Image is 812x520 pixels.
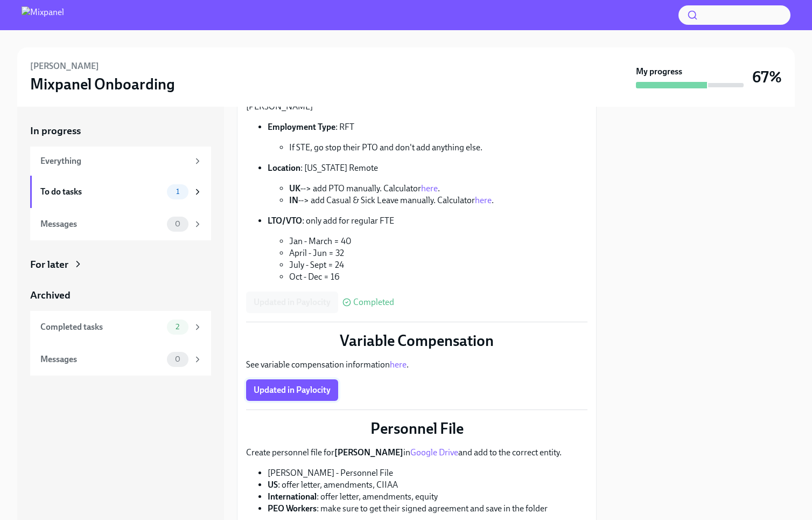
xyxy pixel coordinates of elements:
[254,385,331,396] span: Updated in Paylocity
[268,162,587,174] p: : [US_STATE] Remote
[268,216,302,226] strong: LTO/VTO
[30,124,211,138] a: In progress
[169,220,187,228] span: 0
[353,298,394,307] span: Completed
[30,176,211,208] a: To do tasks1
[334,447,403,457] strong: [PERSON_NAME]
[22,6,64,24] img: Mixpanel
[30,60,99,72] h6: [PERSON_NAME]
[421,183,438,193] a: here
[30,258,211,272] a: For later
[268,479,587,491] li: : offer letter, amendments, CIIAA
[30,147,211,176] a: Everything
[475,195,492,205] a: here
[390,359,407,370] a: here
[268,122,335,132] strong: Employment Type
[289,195,298,205] strong: IN
[30,208,211,240] a: Messages0
[246,101,587,113] p: [PERSON_NAME]
[268,491,587,503] li: : offer letter, amendments, equity
[246,379,338,401] button: Updated in Paylocity
[636,66,682,78] strong: My progress
[30,343,211,376] a: Messages0
[246,419,587,438] p: Personnel File
[268,163,300,173] strong: Location
[30,288,211,302] a: Archived
[40,353,163,365] div: Messages
[40,218,163,230] div: Messages
[410,447,458,457] a: Google Drive
[40,155,188,167] div: Everything
[289,235,587,247] li: Jan - March = 40
[30,311,211,343] a: Completed tasks2
[752,67,782,87] h3: 67%
[289,195,587,206] li: --> add Casual & Sick Leave manually. Calculator .
[268,467,587,479] li: [PERSON_NAME] - Personnel File
[246,447,587,459] p: Create personnel file for in and add to the correct entity.
[289,259,587,271] li: July - Sept = 24
[268,215,587,227] p: : only add for regular FTE
[289,183,587,195] li: --> add PTO manually. Calculator .
[289,142,587,154] li: If STE, go stop their PTO and don't add anything else.
[268,480,278,490] strong: US
[268,121,587,133] p: : RFT
[289,271,587,283] li: Oct - Dec = 16
[30,258,68,272] div: For later
[40,186,163,198] div: To do tasks
[289,183,300,193] strong: UK
[170,188,186,196] span: 1
[169,355,187,363] span: 0
[268,503,587,515] li: : make sure to get their signed agreement and save in the folder
[246,359,587,371] p: See variable compensation information .
[268,503,317,514] strong: PEO Workers
[169,323,186,331] span: 2
[289,247,587,259] li: April - Jun = 32
[268,491,317,502] strong: International
[30,74,175,94] h3: Mixpanel Onboarding
[246,331,587,350] p: Variable Compensation
[40,321,163,333] div: Completed tasks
